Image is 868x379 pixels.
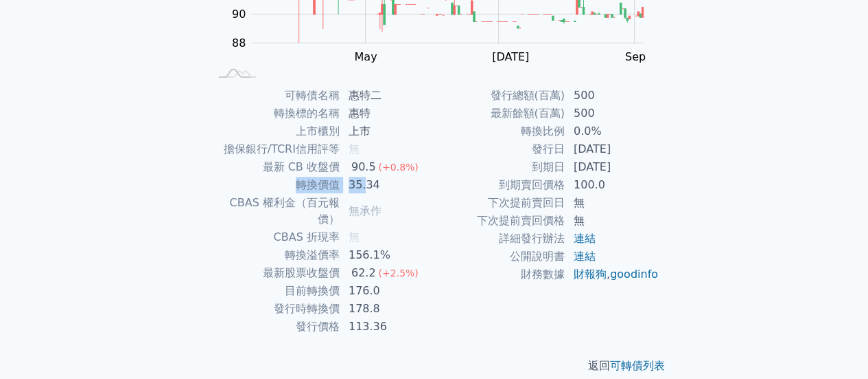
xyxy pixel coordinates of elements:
iframe: Chat Widget [799,313,868,379]
td: 500 [565,87,659,105]
td: 176.0 [340,282,434,300]
td: , [565,266,659,283]
p: 返回 [193,358,676,374]
td: 轉換價值 [209,176,340,194]
td: 轉換比例 [434,122,565,140]
td: 惠特 [340,105,434,122]
div: 62.2 [349,265,379,281]
span: (+2.5%) [378,268,418,279]
td: 轉換標的名稱 [209,105,340,122]
td: 156.1% [340,246,434,264]
td: 詳細發行辦法 [434,230,565,248]
td: 發行總額(百萬) [434,87,565,105]
tspan: 90 [232,8,246,21]
tspan: Sep [625,50,646,63]
a: goodinfo [610,268,658,281]
td: 上市 [340,122,434,140]
td: 發行時轉換價 [209,300,340,318]
td: 最新股票收盤價 [209,264,340,282]
td: 到期日 [434,158,565,176]
td: 發行價格 [209,318,340,336]
td: 轉換溢價率 [209,246,340,264]
td: 到期賣回價格 [434,176,565,194]
td: [DATE] [565,158,659,176]
td: 財務數據 [434,266,565,283]
td: 100.0 [565,176,659,194]
td: 最新 CB 收盤價 [209,158,340,176]
tspan: 88 [232,36,246,50]
a: 連結 [574,232,596,245]
td: 目前轉換價 [209,282,340,300]
td: 500 [565,105,659,122]
td: 下次提前賣回價格 [434,212,565,230]
td: 發行日 [434,140,565,158]
td: 178.8 [340,300,434,318]
span: 無 [349,142,360,155]
span: 無承作 [349,204,382,217]
a: 連結 [574,250,596,263]
td: 下次提前賣回日 [434,194,565,212]
tspan: May [354,50,377,63]
td: 無 [565,212,659,230]
td: 上市櫃別 [209,122,340,140]
td: 擔保銀行/TCRI信用評等 [209,140,340,158]
td: 可轉債名稱 [209,87,340,105]
td: 113.36 [340,318,434,336]
td: CBAS 權利金（百元報價） [209,194,340,228]
a: 財報狗 [574,268,607,281]
td: 最新餘額(百萬) [434,105,565,122]
td: CBAS 折現率 [209,228,340,246]
td: [DATE] [565,140,659,158]
a: 可轉債列表 [610,359,665,372]
td: 35.34 [340,176,434,194]
span: (+0.8%) [378,162,418,173]
div: 聊天小工具 [799,313,868,379]
div: 90.5 [349,159,379,175]
td: 0.0% [565,122,659,140]
span: 無 [349,230,360,243]
tspan: [DATE] [492,50,529,63]
td: 無 [565,194,659,212]
td: 公開說明書 [434,248,565,266]
td: 惠特二 [340,87,434,105]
